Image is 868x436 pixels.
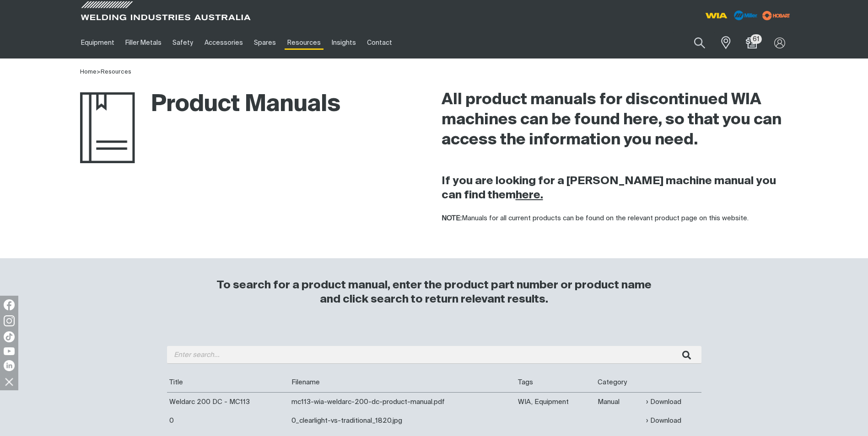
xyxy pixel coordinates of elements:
[75,27,120,58] a: Equipment
[516,373,595,392] th: Tags
[760,9,793,22] img: miller
[442,213,788,224] p: Manuals for all current products can be found on the relevant product page on this website.
[1,374,17,389] img: hide socials
[516,392,595,411] td: WIA, Equipment
[281,27,326,58] a: Resources
[289,373,516,392] th: Filename
[673,32,715,53] input: Product name or item number...
[4,331,15,342] img: TikTok
[4,360,15,371] img: LinkedIn
[4,347,15,355] img: YouTube
[4,299,15,310] img: Facebook
[4,315,15,326] img: Instagram
[97,69,101,75] span: >
[646,415,681,426] a: Download
[289,411,516,430] td: 0_clearlight-vs-traditional_1820.jpg
[595,373,644,392] th: Category
[80,69,97,75] a: Home
[442,90,788,150] h2: All product manuals for discontinued WIA machines can be found here, so that you can access the i...
[167,373,289,392] th: Title
[80,90,340,120] h1: Product Manuals
[646,397,681,407] a: Download
[684,32,715,53] button: Search products
[101,69,131,75] a: Resources
[120,27,167,58] a: Filler Metals
[213,278,656,307] h3: To search for a product manual, enter the product part number or product name and click search to...
[167,346,701,364] input: Enter search...
[361,27,398,58] a: Contact
[516,190,543,201] a: here.
[248,27,281,58] a: Spares
[167,392,289,411] td: Weldarc 200 DC - MC113
[75,27,614,58] nav: Main
[167,411,289,430] td: 0
[167,27,199,58] a: Safety
[289,392,516,411] td: mc113-wia-weldarc-200-dc-product-manual.pdf
[326,27,361,58] a: Insights
[199,27,248,58] a: Accessories
[442,175,776,201] strong: If you are looking for a [PERSON_NAME] machine manual you can find them
[595,392,644,411] td: Manual
[442,215,462,222] strong: NOTE:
